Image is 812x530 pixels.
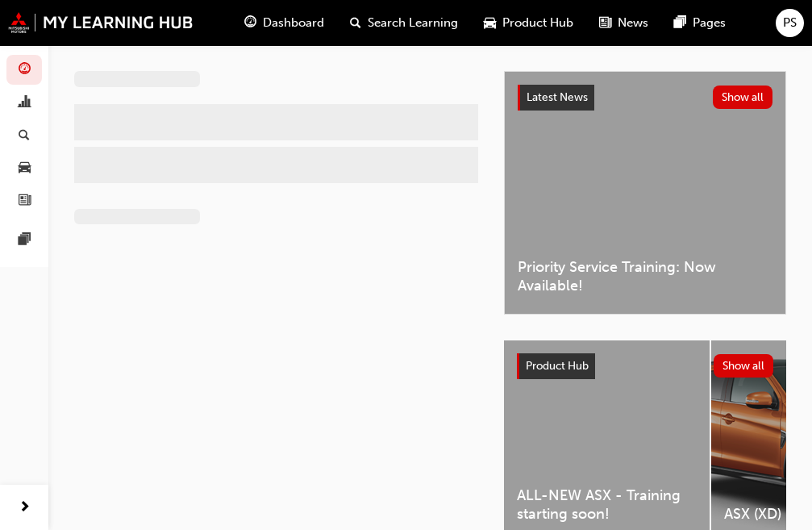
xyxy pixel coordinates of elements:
a: guage-iconDashboard [231,6,337,40]
img: mmal [8,12,194,33]
span: search-icon [19,128,30,143]
button: Show all [714,354,774,378]
span: news-icon [599,13,611,33]
a: search-iconSearch Learning [337,6,471,40]
a: Latest NewsShow all [518,85,772,111]
span: pages-icon [674,13,686,33]
span: next-icon [19,498,31,518]
button: PS [776,9,804,37]
span: guage-icon [19,63,31,77]
span: news-icon [19,194,31,208]
span: PS [783,14,797,32]
span: guage-icon [244,13,256,33]
span: Search Learning [368,14,458,32]
a: pages-iconPages [661,6,739,40]
span: chart-icon [19,96,31,111]
a: Latest NewsShow allPriority Service Training: Now Available! [504,71,786,315]
span: pages-icon [19,233,31,248]
span: Latest News [527,90,588,104]
a: car-iconProduct Hub [471,6,586,40]
span: Product Hub [526,359,589,373]
a: Product HubShow all [517,353,773,379]
span: ALL-NEW ASX - Training starting soon! [517,486,697,523]
span: car-icon [19,161,31,176]
span: Priority Service Training: Now Available! [518,258,772,294]
span: Dashboard [263,14,324,32]
button: Show all [713,86,773,109]
span: Pages [693,14,726,32]
span: News [618,14,648,32]
span: search-icon [350,13,361,33]
span: car-icon [484,13,496,33]
span: Product Hub [502,14,573,32]
a: news-iconNews [586,6,661,40]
